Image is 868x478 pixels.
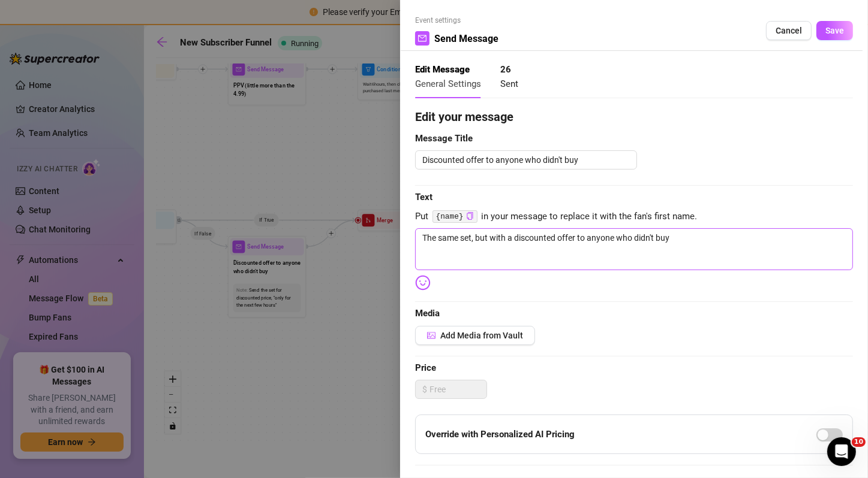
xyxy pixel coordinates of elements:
strong: Override with Personalized AI Pricing [425,429,575,440]
span: Cancel [776,26,802,35]
span: Event settings [415,15,498,26]
strong: Edit your message [415,110,513,124]
button: Save [816,21,853,40]
iframe: Intercom live chat [827,437,856,466]
textarea: Discounted offer to anyone who didn't buy [415,150,637,170]
span: Put in your message to replace it with the fan's first name. [415,210,853,224]
button: Cancel [766,21,812,40]
span: General Settings [415,78,481,89]
img: svg%3e [415,275,431,291]
span: Add Media from Vault [440,331,523,340]
strong: Message Title [415,133,473,144]
textarea: The same set, but with a discounted offer to anyone who didn't buy [415,228,853,270]
span: Sent [500,78,518,89]
span: copy [466,212,474,220]
button: Add Media from Vault [415,326,535,345]
span: mail [418,34,427,43]
code: {name} [433,210,477,223]
span: picture [427,331,435,340]
strong: Text [415,192,433,202]
input: Free [430,380,486,398]
strong: Price [415,362,436,373]
span: Send Message [434,31,498,46]
span: 10 [852,437,866,447]
span: Save [825,26,844,35]
strong: Media [415,308,440,319]
strong: Edit Message [415,64,470,75]
strong: 26 [500,64,511,75]
button: Click to Copy [466,212,474,221]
